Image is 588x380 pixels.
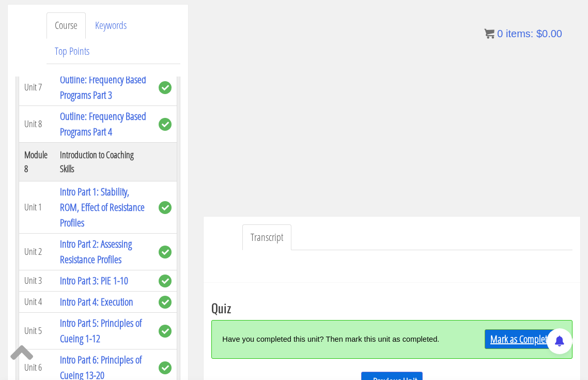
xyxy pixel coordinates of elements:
td: Unit 3 [19,270,55,291]
span: complete [159,118,172,131]
span: complete [159,325,172,338]
td: Unit 5 [19,312,55,349]
td: Unit 4 [19,291,55,312]
th: Introduction to Coaching Skills [55,142,153,181]
h3: Quiz [211,301,572,314]
a: Intro Part 3: PIE 1-10 [60,273,128,287]
td: Unit 7 [19,69,55,105]
span: complete [159,81,172,94]
a: Outline: Frequency Based Programs Part 3 [60,72,146,102]
a: Top Points [47,38,98,65]
span: $ [536,28,542,39]
a: Outline: Frequency Based Programs Part 4 [60,109,146,139]
a: Intro Part 1: Stability, ROM, Effect of Resistance Profiles [60,185,145,230]
a: Transcript [242,224,291,251]
div: Have you completed this unit? Then mark this unit as completed. [222,328,473,351]
td: Unit 8 [19,105,55,142]
span: complete [159,246,172,259]
span: items: [506,28,533,39]
a: Intro Part 2: Assessing Resistance Profiles [60,237,132,266]
a: 0 items: $0.00 [484,28,562,39]
bdi: 0.00 [536,28,562,39]
td: Unit 1 [19,181,55,233]
span: complete [159,201,172,214]
span: 0 [497,28,503,39]
a: Mark as Completed [485,329,562,349]
img: icon11.png [484,28,494,39]
span: complete [159,296,172,309]
th: Module 8 [19,142,55,181]
span: complete [159,275,172,287]
a: Intro Part 5: Principles of Cueing 1-12 [60,316,142,345]
td: Unit 2 [19,233,55,270]
a: Course [47,12,86,39]
a: Keywords [87,12,135,39]
a: Intro Part 4: Execution [60,295,133,309]
span: complete [159,361,172,374]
